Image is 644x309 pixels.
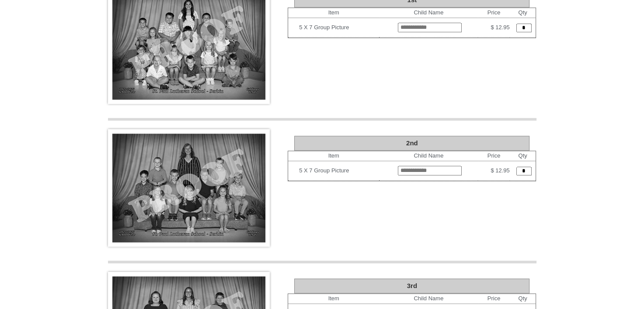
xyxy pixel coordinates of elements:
[379,294,478,304] th: Child Name
[478,8,509,18] th: Price
[379,151,478,161] th: Child Name
[288,151,379,161] th: Item
[379,8,478,18] th: Child Name
[108,129,270,247] img: 2nd
[510,8,536,18] th: Qty
[294,136,529,151] div: 2nd
[294,278,529,293] div: 3rd
[510,294,536,304] th: Qty
[478,294,509,304] th: Price
[478,161,509,181] td: $ 12.95
[510,151,536,161] th: Qty
[288,8,379,18] th: Item
[299,21,379,34] td: 5 X 7 Group Picture
[478,151,509,161] th: Price
[478,18,509,38] td: $ 12.95
[288,294,379,304] th: Item
[299,164,379,178] td: 5 X 7 Group Picture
